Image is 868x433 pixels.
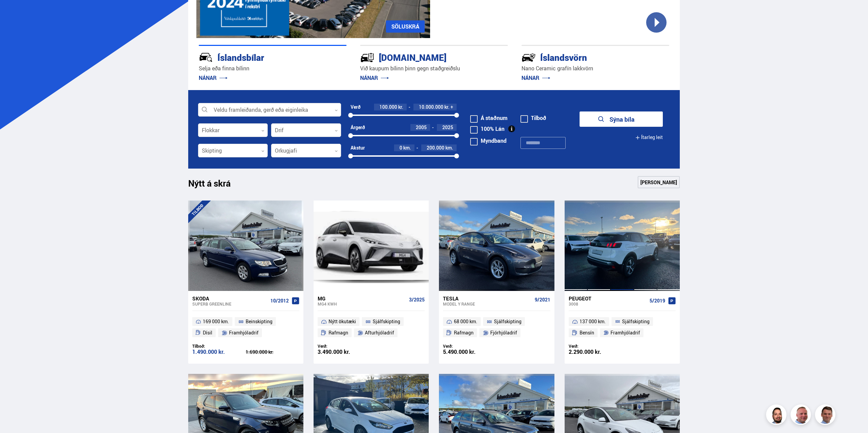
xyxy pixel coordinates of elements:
label: Á staðnum [470,115,508,121]
img: JRvxyua_JYH6wB4c.svg [199,50,213,65]
div: 1.690.000 kr. [246,350,299,354]
span: Rafmagn [329,329,348,337]
span: 9/2021 [535,297,550,302]
p: Selja eða finna bílinn [199,65,347,72]
img: siFngHWaQ9KaOqBr.png [792,405,812,426]
span: 10.000.000 [419,104,443,110]
label: 100% Lán [470,126,504,132]
div: 3008 [569,301,647,306]
span: Sjálfskipting [622,317,650,326]
div: MG4 KWH [318,301,406,306]
button: Opna LiveChat spjallviðmót [5,3,26,23]
span: 169 000 km. [203,317,229,326]
div: 3.490.000 kr. [318,349,371,355]
div: [DOMAIN_NAME] [360,51,484,63]
span: + [450,104,453,110]
span: 0 [400,144,402,151]
span: Sjálfskipting [494,317,521,326]
img: FbJEzSuNWCJXmdc-.webp [816,405,836,426]
p: Nano Ceramic grafín lakkvörn [521,65,669,72]
div: Árgerð [351,125,365,130]
a: MG MG4 KWH 3/2025 Nýtt ökutæki Sjálfskipting Rafmagn Afturhjóladrif Verð: 3.490.000 kr. [314,291,429,364]
span: Fjórhjóladrif [490,329,517,337]
div: Skoda [192,295,268,301]
span: Bensín [580,329,594,337]
span: 200.000 [427,144,444,151]
div: 5.490.000 kr. [443,349,497,355]
p: Við kaupum bílinn þinn gegn staðgreiðslu [360,65,508,72]
div: Peugeot [569,295,647,301]
span: Rafmagn [454,329,474,337]
span: 10/2012 [270,298,289,304]
span: 3/2025 [409,297,425,302]
div: Model Y RANGE [443,301,532,306]
span: km. [403,145,411,151]
a: [PERSON_NAME] [638,176,680,188]
a: Skoda Superb GREENLINE 10/2012 169 000 km. Beinskipting Dísil Framhjóladrif Tilboð: 1.490.000 kr.... [188,291,303,364]
a: Tesla Model Y RANGE 9/2021 68 000 km. Sjálfskipting Rafmagn Fjórhjóladrif Verð: 5.490.000 kr. [439,291,554,364]
label: Tilboð [520,115,546,121]
div: 1.490.000 kr. [192,349,246,355]
span: 137 000 km. [580,317,606,326]
div: Akstur [351,145,365,151]
span: Beinskipting [246,317,272,326]
span: Framhjóladrif [610,329,640,337]
span: kr. [398,104,403,110]
h1: Nýtt á skrá [188,178,243,192]
button: Ítarleg leit [635,130,663,145]
a: Peugeot 3008 5/2019 137 000 km. Sjálfskipting Bensín Framhjóladrif Verð: 2.290.000 kr. [565,291,680,364]
span: 2005 [416,124,427,131]
div: Superb GREENLINE [192,301,268,306]
a: SÖLUSKRÁ [386,20,425,33]
img: -Svtn6bYgwAsiwNX.svg [521,50,536,65]
span: Dísil [203,329,212,337]
span: Afturhjóladrif [365,329,394,337]
span: Sjálfskipting [373,317,400,326]
button: Sýna bíla [580,111,663,127]
div: Tesla [443,295,532,301]
span: kr. [444,104,449,110]
div: MG [318,295,406,301]
a: NÁNAR [199,74,228,82]
span: 5/2019 [650,298,665,304]
div: Verð: [569,344,622,349]
div: Verð: [318,344,371,349]
div: Verð [351,104,360,110]
a: NÁNAR [360,74,389,82]
span: Framhjóladrif [229,329,259,337]
span: 68 000 km. [454,317,477,326]
div: Tilboð: [192,344,246,349]
div: Verð: [443,344,497,349]
span: km. [445,145,453,151]
img: nhp88E3Fdnt1Opn2.png [767,405,787,426]
span: 2025 [442,124,453,131]
span: Nýtt ökutæki [329,317,356,326]
div: 2.290.000 kr. [569,349,622,355]
a: NÁNAR [521,74,550,82]
div: Íslandsvörn [521,51,645,63]
div: Íslandsbílar [199,51,322,63]
img: tr5P-W3DuiFaO7aO.svg [360,50,374,65]
span: 100.000 [379,104,397,110]
label: Myndband [470,138,507,143]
